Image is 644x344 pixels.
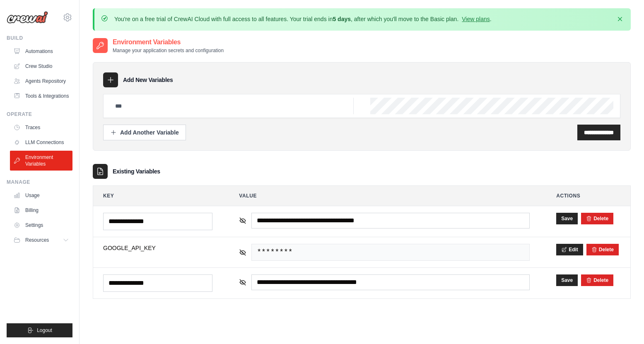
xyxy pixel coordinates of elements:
[7,11,48,24] img: Logo
[556,213,578,224] button: Save
[10,75,72,88] a: Agents Repository
[25,237,49,243] span: Resources
[7,111,72,118] div: Operate
[10,45,72,58] a: Automations
[10,204,72,217] a: Billing
[7,35,72,41] div: Build
[103,125,186,140] button: Add Another Variable
[7,323,72,337] button: Logout
[586,277,608,284] button: Delete
[229,186,540,206] th: Value
[103,244,212,252] span: GOOGLE_API_KEY
[10,60,72,73] a: Crew Studio
[110,128,179,137] div: Add Another Variable
[462,16,490,22] a: View plans
[10,219,72,232] a: Settings
[10,89,72,103] a: Tools & Integrations
[10,189,72,202] a: Usage
[113,167,160,176] h3: Existing Variables
[113,47,224,54] p: Manage your application secrets and configuration
[10,233,72,247] button: Resources
[10,121,72,134] a: Traces
[113,37,224,47] h2: Environment Variables
[123,76,173,84] h3: Add New Variables
[10,136,72,149] a: LLM Connections
[546,186,630,206] th: Actions
[37,327,52,334] span: Logout
[591,246,614,253] button: Delete
[7,179,72,185] div: Manage
[556,274,578,286] button: Save
[114,15,492,23] p: You're on a free trial of CrewAI Cloud with full access to all features. Your trial ends in , aft...
[586,215,608,222] button: Delete
[93,186,222,206] th: Key
[333,16,351,22] strong: 5 days
[556,244,583,255] button: Edit
[10,151,72,171] a: Environment Variables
